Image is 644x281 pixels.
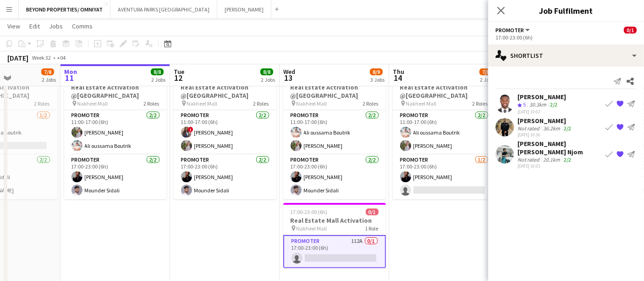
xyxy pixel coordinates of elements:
[624,27,637,34] span: 0/1
[528,101,548,109] div: 30.3km
[26,20,44,32] a: Edit
[541,125,562,132] div: 36.2km
[29,22,40,30] span: Edit
[253,100,269,107] span: 2 Roles
[64,155,167,199] app-card-role: Promoter2/217:00-23:00 (6h)[PERSON_NAME]Mounder Sidali
[283,67,295,76] span: Wed
[363,100,379,107] span: 2 Roles
[479,68,492,75] span: 7/8
[172,73,184,83] span: 12
[217,0,271,18] button: [PERSON_NAME]
[517,117,573,125] div: [PERSON_NAME]
[393,83,495,100] h3: Real Estate Activation @[GEOGRAPHIC_DATA]
[488,45,644,67] div: Shortlist
[174,110,276,155] app-card-role: Promoter2/211:00-17:00 (6h)![PERSON_NAME][PERSON_NAME]
[517,140,602,156] div: [PERSON_NAME] [PERSON_NAME] Njom
[260,68,273,75] span: 8/8
[45,20,66,32] a: Jobs
[297,225,327,232] span: Nakheel Mall
[188,127,193,132] span: !
[64,67,77,76] span: Mon
[64,83,167,100] h3: Real Estate Activation @[GEOGRAPHIC_DATA]
[480,76,494,83] div: 2 Jobs
[406,100,437,107] span: Nakheel Mall
[151,68,164,75] span: 8/8
[49,22,63,30] span: Jobs
[283,110,386,155] app-card-role: Promoter2/211:00-17:00 (6h)Ali oussama Boutrik[PERSON_NAME]
[261,76,275,83] div: 2 Jobs
[174,83,276,100] h3: Real Estate Activation @[GEOGRAPHIC_DATA]
[68,20,96,32] a: Comms
[64,110,167,155] app-card-role: Promoter2/211:00-17:00 (6h)[PERSON_NAME]Ali oussama Boutrik
[283,216,386,225] h3: Real Estate Mall Activation
[64,70,167,199] app-job-card: 11:00-23:00 (12h)4/4Real Estate Activation @[GEOGRAPHIC_DATA] Nakheel Mall2 RolesPromoter2/211:00...
[42,76,56,83] div: 2 Jobs
[4,20,24,32] a: View
[77,100,108,107] span: Nakheel Mall
[57,54,66,61] div: +04
[283,235,386,268] app-card-role: Promoter112A0/117:00-23:00 (6h)
[517,109,566,115] div: [DATE] 10:02
[393,67,404,76] span: Thu
[517,125,541,132] div: Not rated
[393,110,495,155] app-card-role: Promoter2/211:00-17:00 (6h)Ali oussama Boutrik[PERSON_NAME]
[283,70,386,199] app-job-card: 11:00-23:00 (12h)4/4Real Estate Activation @[GEOGRAPHIC_DATA] Nakheel Mall2 RolesPromoter2/211:00...
[365,225,379,232] span: 1 Role
[34,100,50,107] span: 2 Roles
[517,132,573,138] div: [DATE] 10:36
[370,68,383,75] span: 8/9
[7,22,20,30] span: View
[564,156,571,163] app-skills-label: 2/2
[174,70,276,199] app-job-card: 11:00-23:00 (12h)4/4Real Estate Activation @[GEOGRAPHIC_DATA] Nakheel Mall2 RolesPromoter2/211:00...
[41,68,54,75] span: 7/8
[550,101,557,108] app-skills-label: 2/2
[63,73,77,83] span: 11
[393,155,495,199] app-card-role: Promoter1/217:00-23:00 (6h)[PERSON_NAME]
[291,208,328,215] span: 17:00-23:00 (6h)
[72,22,93,30] span: Comms
[151,76,165,83] div: 2 Jobs
[19,0,110,18] button: BEYOND PROPERTIES/ OMNIYAT
[495,27,524,34] span: Promoter
[187,100,218,107] span: Nakheel Mall
[297,100,327,107] span: Nakheel Mall
[283,203,386,268] app-job-card: 17:00-23:00 (6h)0/1Real Estate Mall Activation Nakheel Mall1 RolePromoter112A0/117:00-23:00 (6h)
[283,83,386,100] h3: Real Estate Activation @[GEOGRAPHIC_DATA]
[473,100,488,107] span: 2 Roles
[370,76,385,83] div: 3 Jobs
[282,73,295,83] span: 13
[7,53,28,62] div: [DATE]
[541,156,562,163] div: 20.1km
[523,101,526,108] span: 5
[393,70,495,199] app-job-card: 11:00-23:00 (12h)3/4Real Estate Activation @[GEOGRAPHIC_DATA] Nakheel Mall2 RolesPromoter2/211:00...
[517,163,602,169] div: [DATE] 16:03
[174,155,276,199] app-card-role: Promoter2/217:00-23:00 (6h)[PERSON_NAME]Mounder Sidali
[174,67,184,76] span: Tue
[110,0,217,18] button: AVENTURA PARKS [GEOGRAPHIC_DATA]
[488,5,644,17] h3: Job Fulfilment
[517,156,541,163] div: Not rated
[283,155,386,199] app-card-role: Promoter2/217:00-23:00 (6h)[PERSON_NAME]Mounder Sidali
[391,73,404,83] span: 14
[495,34,637,41] div: 17:00-23:00 (6h)
[366,208,379,215] span: 0/1
[495,27,531,34] button: Promoter
[564,125,571,132] app-skills-label: 2/2
[144,100,160,107] span: 2 Roles
[30,54,53,61] span: Week 32
[517,93,566,101] div: [PERSON_NAME]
